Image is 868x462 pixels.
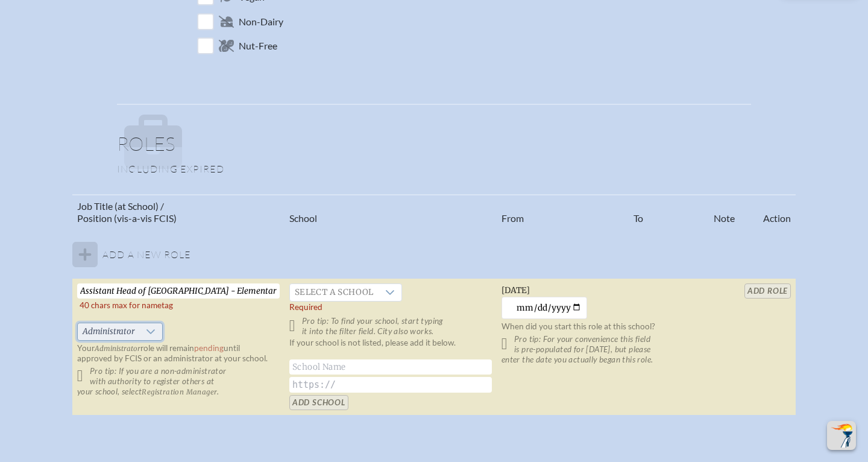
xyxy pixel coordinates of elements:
input: Job Title, eg, Science Teacher, 5th Grade [77,283,280,299]
span: Administrator [95,344,140,353]
p: Including expired [117,163,751,175]
p: Pro tip: If you are a non-administrator with authority to register others at your school, select . [77,366,280,397]
span: Select a school [290,284,379,301]
th: From [497,195,629,230]
span: Non-Dairy [239,16,283,28]
label: If your school is not listed, please add it below. [289,338,456,358]
h1: Roles [117,134,751,163]
input: School Name [289,359,492,375]
span: Administrator [78,323,139,340]
span: Nut-Free [239,40,277,52]
p: Pro tip: To find your school, start typing it into the filter field. City also works. [289,316,492,337]
input: https:// [289,377,492,393]
span: Registration Manager [142,388,217,396]
p: Pro tip: For your convenience this field is pre-populated for [DATE], but please enter the date y... [502,334,704,365]
img: To the top [829,423,854,448]
th: Job Title (at School) / Position (vis-a-vis FCIS) [72,195,285,230]
label: 40 chars max for nametag [80,300,173,311]
label: Required [289,302,322,312]
span: pending [194,343,224,353]
p: When did you start this role at this school? [502,321,704,332]
th: To [629,195,709,230]
th: Note [709,195,740,230]
span: [DATE] [502,285,530,296]
th: School [285,195,497,230]
p: Your role will remain until approved by FCIS or an administrator at your school. [77,343,280,364]
button: Scroll Top [827,421,856,450]
th: Action [740,195,796,230]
